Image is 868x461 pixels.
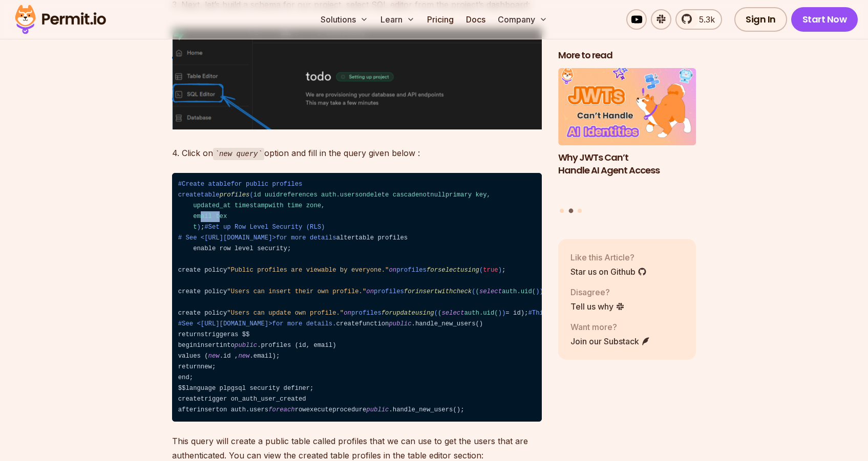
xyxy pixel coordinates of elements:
button: Go to slide 1 [560,209,564,213]
span: "Users can insert their own profile." [227,288,366,295]
button: Learn [376,9,419,30]
p: 4. Click on option and fill in the query given below : [172,146,542,161]
a: Why JWTs Can’t Handle AI Agent AccessWhy JWTs Can’t Handle AI Agent Access [558,68,696,203]
button: Go to slide 3 [578,209,582,213]
img: image (57).png [172,28,542,129]
span: "Public profiles are viewable by everyone." [227,267,389,274]
span: "Users can update own profile." [227,310,344,317]
button: Company [494,9,552,30]
span: select [479,288,502,295]
p: Like this Article? [570,251,647,264]
span: profiles ( ) [389,267,502,274]
code: new query [213,148,264,160]
span: #Set up Row Level Security (RLS) [204,224,325,231]
p: Disagree? [570,286,625,298]
span: public [235,342,257,349]
button: Go to slide 2 [568,209,573,213]
span: public [389,320,411,327]
a: Tell us why [570,300,625,313]
span: public [366,406,389,413]
a: Sign In [734,7,787,32]
a: Pricing [423,9,458,30]
a: Docs [462,9,490,30]
h3: Why JWTs Can’t Handle AI Agent Access [558,151,696,177]
span: true [483,267,498,274]
span: forinsertwithcheck [404,288,472,295]
span: createtable ( ) [178,191,491,231]
span: profiles [220,191,250,199]
span: forupdateusing [382,310,434,317]
a: Star us on Github [570,266,647,278]
a: Start Now [791,7,858,32]
span: new [208,353,220,360]
div: Posts [558,68,696,215]
span: foreach [268,406,294,413]
li: 2 of 3 [558,68,696,203]
a: 5.3k [675,9,722,30]
span: select [441,310,464,317]
code: ; altertable profiles enable row level security; create policy ; create policy = id); create poli... [172,173,542,422]
span: id uuidreferences auth.usersondelete cascadenotnullprimary key, updated_at timestampwith time zon... [178,191,491,231]
a: Join our Substack [570,335,650,347]
span: on [366,288,374,295]
span: ( auth.uid( [438,310,498,317]
span: on [389,267,396,274]
p: Want more? [570,321,650,333]
span: forselectusing [427,267,479,274]
span: new [238,353,249,360]
img: Permit logo [10,2,111,37]
img: Why JWTs Can’t Handle AI Agent Access [558,68,696,146]
h2: More to read [558,49,696,62]
button: Solutions [316,9,372,30]
span: #Create atablefor public profiles [178,181,303,188]
span: 5.3k [693,13,715,26]
span: ( auth.uid( [476,288,536,295]
span: on [344,310,351,317]
span: profiles ( )) [344,310,505,317]
span: #See <[URL][DOMAIN_NAME]>for more details. [178,320,336,327]
span: # See <[URL][DOMAIN_NAME]>for more details [178,234,336,242]
span: profiles ( )) [366,288,543,295]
